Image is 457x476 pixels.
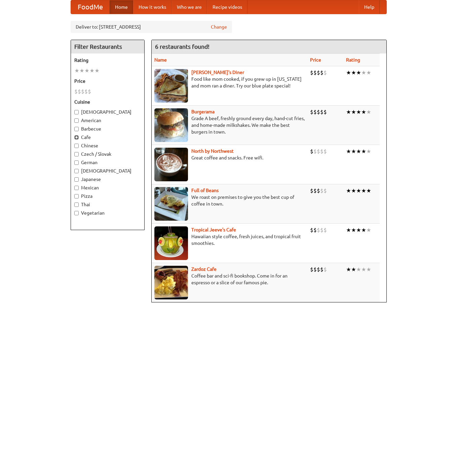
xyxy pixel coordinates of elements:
[366,266,371,273] li: ★
[191,148,234,154] a: North by Northwest
[361,108,366,116] li: ★
[320,266,323,273] li: $
[323,69,327,76] li: $
[74,57,141,64] h5: Rating
[313,266,317,273] li: $
[310,226,313,234] li: $
[351,108,356,116] li: ★
[71,40,144,53] h4: Filter Restaurants
[361,187,366,194] li: ★
[191,188,219,193] a: Full of Beans
[346,187,351,194] li: ★
[317,108,320,116] li: $
[317,266,320,273] li: $
[191,227,236,232] b: Tropical Jeeve's Cafe
[351,226,356,234] li: ★
[94,67,100,74] li: ★
[74,151,141,157] label: Czech / Slovak
[154,226,188,260] img: jeeves.jpg
[191,70,244,75] a: [PERSON_NAME]'s Diner
[154,272,305,286] p: Coffee bar and sci-fi bookshop. Come in for an espresso or a slice of our famous pie.
[320,108,323,116] li: $
[154,76,305,89] p: Food like mom cooked, if you grew up in [US_STATE] and mom ran a diner. Try our blue plate special!
[74,203,79,207] input: Thai
[154,69,188,103] img: sallys.jpg
[313,148,317,155] li: $
[74,109,141,115] label: [DEMOGRAPHIC_DATA]
[74,186,79,190] input: Mexican
[74,144,79,148] input: Chinese
[366,187,371,194] li: ★
[78,88,81,95] li: $
[84,88,88,95] li: $
[110,0,133,14] a: Home
[310,266,313,273] li: $
[154,194,305,207] p: We roast on premises to give you the best cup of coffee in town.
[323,148,327,155] li: $
[320,226,323,234] li: $
[310,187,313,194] li: $
[317,187,320,194] li: $
[351,266,356,273] li: ★
[366,108,371,116] li: ★
[361,226,366,234] li: ★
[74,176,141,183] label: Japanese
[154,154,305,161] p: Great coffee and snacks. Free wifi.
[74,110,79,114] input: [DEMOGRAPHIC_DATA]
[74,177,79,182] input: Japanese
[74,159,141,166] label: German
[154,108,188,142] img: burgerama.jpg
[356,108,361,116] li: ★
[74,152,79,156] input: Czech / Slovak
[313,69,317,76] li: $
[313,187,317,194] li: $
[346,266,351,273] li: ★
[74,193,141,199] label: Pizza
[74,78,141,84] h5: Price
[351,187,356,194] li: ★
[323,226,327,234] li: $
[191,109,215,114] a: Burgerama
[154,148,188,181] img: north.jpg
[74,117,141,124] label: American
[320,69,323,76] li: $
[74,168,141,174] label: [DEMOGRAPHIC_DATA]
[356,226,361,234] li: ★
[351,69,356,76] li: ★
[356,148,361,155] li: ★
[74,67,79,74] li: ★
[74,127,79,131] input: Barbecue
[74,211,79,215] input: Vegetarian
[74,135,79,140] input: Cafe
[74,134,141,141] label: Cafe
[207,0,247,14] a: Recipe videos
[346,226,351,234] li: ★
[323,266,327,273] li: $
[310,148,313,155] li: $
[366,69,371,76] li: ★
[323,108,327,116] li: $
[74,194,79,198] input: Pizza
[155,43,210,50] ng-pluralize: 6 restaurants found!
[191,266,217,272] a: Zardoz Cafe
[211,24,227,30] a: Change
[154,115,305,135] p: Grade A beef, freshly ground every day, hand-cut fries, and home-made milkshakes. We make the bes...
[74,160,79,165] input: German
[346,69,351,76] li: ★
[89,67,94,74] li: ★
[361,69,366,76] li: ★
[172,0,207,14] a: Who we are
[351,148,356,155] li: ★
[154,187,188,221] img: beans.jpg
[74,169,79,173] input: [DEMOGRAPHIC_DATA]
[310,69,313,76] li: $
[359,0,380,14] a: Help
[366,148,371,155] li: ★
[88,88,91,95] li: $
[310,108,313,116] li: $
[313,108,317,116] li: $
